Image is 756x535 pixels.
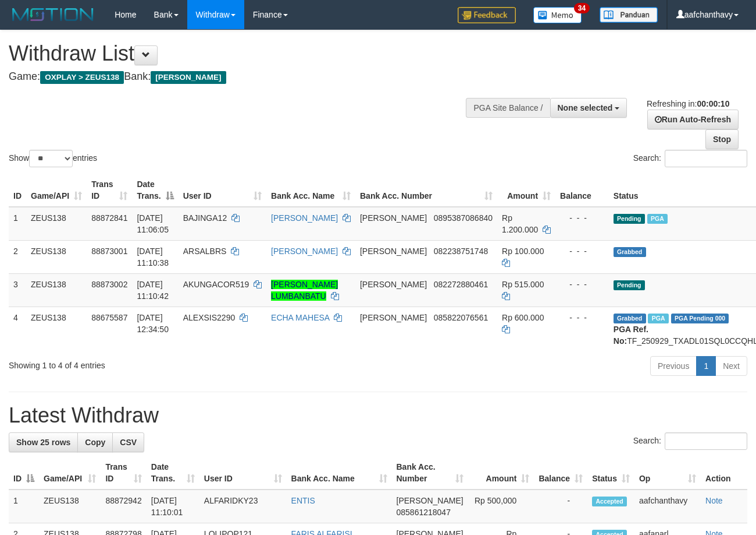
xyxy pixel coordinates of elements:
th: Game/API: activate to sort column ascending [26,174,87,207]
th: Bank Acc. Number: activate to sort column ascending [355,174,497,207]
a: Run Auto-Refresh [647,110,739,129]
span: Rp 1.200.000 [502,213,538,234]
span: Rp 515.000 [502,280,544,289]
a: Stop [705,129,739,149]
td: - [534,490,587,523]
a: ECHA MAHESA [271,313,329,322]
th: User ID: activate to sort column ascending [179,174,266,207]
span: BAJINGA12 [183,213,227,223]
th: Balance: activate to sort column ascending [534,456,587,490]
span: [PERSON_NAME] [360,247,427,256]
input: Search: [665,150,747,167]
h1: Withdraw List [9,42,493,65]
td: 1 [9,207,26,241]
th: ID: activate to sort column descending [9,456,39,490]
td: [DATE] 11:10:01 [147,490,199,523]
a: Show 25 rows [9,432,78,452]
td: 88872942 [101,490,146,523]
a: Next [715,356,747,376]
label: Show entries [9,150,97,167]
span: Rp 600.000 [502,313,544,322]
span: 88675587 [91,313,127,322]
span: [PERSON_NAME] [360,280,427,289]
span: None selected [558,103,613,112]
span: OXPLAY > ZEUS138 [40,71,124,84]
span: Pending [614,214,645,224]
div: - - - [560,245,604,257]
a: [PERSON_NAME] [271,247,338,256]
span: Pending [614,280,645,290]
a: Note [705,496,723,505]
span: Show 25 rows [16,438,70,447]
a: Copy [77,432,113,452]
span: [DATE] 11:10:38 [137,247,169,267]
th: Trans ID: activate to sort column ascending [101,456,146,490]
div: - - - [560,312,604,323]
img: panduan.png [600,7,658,23]
b: PGA Ref. No: [614,325,648,346]
a: [PERSON_NAME] [271,213,338,223]
a: CSV [112,432,144,452]
div: PGA Site Balance / [466,98,550,118]
th: User ID: activate to sort column ascending [199,456,287,490]
span: Rp 100.000 [502,247,544,256]
img: Feedback.jpg [458,7,516,23]
span: [DATE] 11:06:05 [137,213,169,234]
th: Action [701,456,747,490]
th: Game/API: activate to sort column ascending [39,456,101,490]
a: 1 [696,356,716,376]
td: 2 [9,240,26,273]
th: Amount: activate to sort column ascending [497,174,555,207]
td: ZEUS138 [26,307,87,351]
span: Marked by aafpengsreynich [648,314,668,323]
select: Showentries [29,150,73,167]
span: AKUNGACOR519 [183,280,249,289]
td: ZEUS138 [26,207,87,241]
div: Showing 1 to 4 of 4 entries [9,355,306,371]
td: 3 [9,273,26,307]
th: ID [9,174,26,207]
span: [DATE] 12:34:50 [137,313,169,334]
input: Search: [665,432,747,450]
th: Op: activate to sort column ascending [634,456,701,490]
span: 88873001 [91,247,127,256]
span: 88873002 [91,280,127,289]
span: Grabbed [614,247,646,257]
th: Amount: activate to sort column ascending [468,456,534,490]
span: PGA Pending [671,314,729,323]
label: Search: [633,432,747,450]
span: 88872841 [91,213,127,223]
td: aafchanthavy [634,490,701,523]
span: [PERSON_NAME] [360,213,427,223]
div: - - - [560,279,604,290]
span: Copy 085822076561 to clipboard [434,313,488,322]
img: Button%20Memo.svg [533,7,582,23]
span: Copy 082238751748 to clipboard [434,247,488,256]
th: Date Trans.: activate to sort column ascending [147,456,199,490]
th: Balance [555,174,609,207]
a: Previous [650,356,697,376]
th: Bank Acc. Name: activate to sort column ascending [287,456,392,490]
span: Copy 0895387086840 to clipboard [434,213,493,223]
span: CSV [120,438,137,447]
button: None selected [550,98,627,118]
td: ALFARIDKY23 [199,490,287,523]
span: 34 [574,3,590,13]
td: ZEUS138 [26,273,87,307]
td: Rp 500,000 [468,490,534,523]
span: ALEXSIS2290 [183,313,236,322]
a: [PERSON_NAME] LUMBANBATU [271,280,338,301]
span: Copy [85,438,105,447]
th: Trans ID: activate to sort column ascending [87,174,132,207]
span: Refreshing in: [647,99,729,108]
div: - - - [560,212,604,224]
span: [PERSON_NAME] [151,71,226,84]
span: [DATE] 11:10:42 [137,280,169,301]
span: Copy 085861218047 to clipboard [397,508,451,517]
span: Copy 082272880461 to clipboard [434,280,488,289]
td: 4 [9,307,26,351]
span: Grabbed [614,314,646,323]
a: ENTIS [291,496,315,505]
td: 1 [9,490,39,523]
img: MOTION_logo.png [9,6,97,23]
